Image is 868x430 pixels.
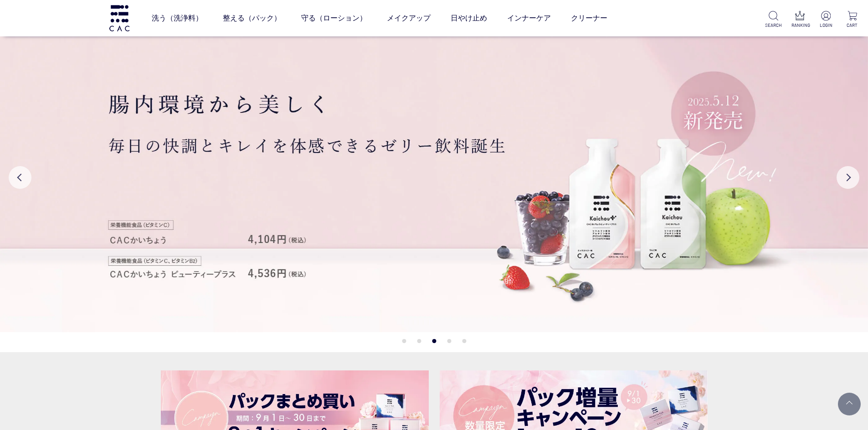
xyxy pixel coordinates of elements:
a: 日やけ止め [451,5,487,31]
a: SEARCH [765,11,782,29]
button: 3 of 5 [432,339,436,343]
a: 整える（パック） [223,5,281,31]
a: 洗う（洗浄料） [152,5,203,31]
button: 4 of 5 [447,339,451,343]
button: 2 of 5 [417,339,421,343]
a: 守る（ローション） [301,5,367,31]
a: RANKING [791,11,808,29]
button: 5 of 5 [462,339,466,343]
a: メイクアップ [387,5,431,31]
a: インナーケア [507,5,551,31]
p: SEARCH [765,22,782,29]
a: CART [844,11,861,29]
img: logo [108,5,131,31]
button: 1 of 5 [402,339,406,343]
p: CART [844,22,861,29]
button: Next [837,166,859,189]
p: RANKING [791,22,808,29]
button: Previous [9,166,31,189]
p: LOGIN [817,22,834,29]
a: クリーナー [571,5,607,31]
a: LOGIN [817,11,834,29]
